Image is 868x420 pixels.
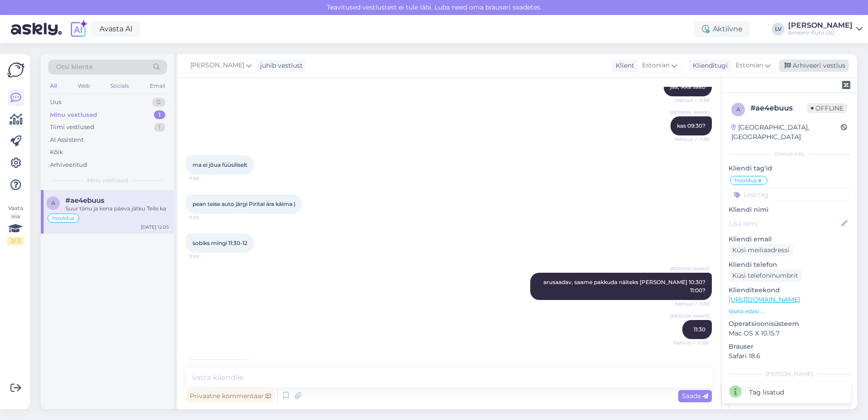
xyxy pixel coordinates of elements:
div: Klient [612,61,634,70]
span: hooldus [52,215,74,221]
div: Klienditugi [689,61,728,70]
a: Avasta AI [92,21,140,37]
span: 11:58 [189,175,223,182]
span: Nähtud ✓ 12:00 [673,340,709,346]
span: [PERSON_NAME] [670,265,709,272]
span: Minu vestlused [87,176,128,185]
div: 1 [154,110,165,120]
p: Kliendi email [729,235,850,244]
a: [PERSON_NAME]Amserv Auto OÜ [788,22,863,36]
div: Email [148,80,167,92]
span: 11:59 [189,214,223,221]
p: Klienditeekond [729,285,850,295]
div: Arhiveeritud [50,160,87,170]
span: Estonian [735,60,763,70]
span: [PERSON_NAME] [670,313,709,320]
p: Safari 18.6 [729,351,850,361]
div: Web [76,80,92,92]
div: Uus [50,98,61,107]
span: #ae4ebuus [65,196,104,205]
span: Nähtud ✓ 11:59 [675,300,709,307]
p: Kliendi nimi [729,205,850,215]
div: [PERSON_NAME] [729,370,850,378]
span: Nähtud ✓ 11:58 [675,97,709,104]
span: Offline [807,103,847,113]
div: Kliendi info [729,150,850,158]
span: [PERSON_NAME] [670,109,709,116]
span: a [51,200,55,206]
div: AI Assistent [50,135,84,145]
a: [URL][DOMAIN_NAME] [729,295,800,304]
div: 2 / 3 [7,237,24,245]
div: # ae4ebuus [750,103,807,114]
div: Privaatne kommentaar [186,390,275,402]
span: jaa, ikka saab [670,83,705,90]
span: kas 09:30? [677,122,705,129]
div: 0 [152,98,165,107]
div: Küsi meiliaadressi [729,244,793,256]
p: Kliendi tag'id [729,164,850,173]
span: 11:30 [694,326,705,333]
div: Küsi telefoninumbrit [729,270,802,282]
div: Aktiivne [695,21,750,37]
div: [PERSON_NAME] [788,22,853,29]
p: Vaata edasi ... [729,307,850,315]
div: Tiimi vestlused [50,123,94,132]
p: Kliendi telefon [729,260,850,270]
div: Tag lisatud [749,388,784,397]
span: arusaadav, saame pakkuda näiteks [PERSON_NAME] 10:30? 11:00? [543,279,707,294]
img: explore-ai [69,20,88,39]
p: Mac OS X 10.15.7 [729,329,850,338]
span: Otsi kliente [56,62,93,72]
span: hooldus [735,178,757,183]
span: Estonian [642,60,670,70]
div: Kõik [50,148,63,157]
span: Nähtud ✓ 11:58 [675,136,709,143]
div: All [48,80,59,92]
div: LV [772,23,784,35]
div: Amserv Auto OÜ [788,29,853,36]
img: zendesk [842,81,850,89]
span: pean teise auto järgi Pirital ära käima ) [192,200,296,207]
span: [PERSON_NAME] [190,60,244,70]
div: [GEOGRAPHIC_DATA], [GEOGRAPHIC_DATA] [731,123,841,142]
p: Brauser [729,342,850,351]
div: juhib vestlust [256,61,303,70]
img: Askly Logo [7,61,25,79]
div: Socials [108,80,131,92]
span: Saada [682,392,708,400]
p: Operatsioonisüsteem [729,319,850,329]
input: Lisa tag [729,188,850,201]
div: Vaata siia [7,204,24,245]
div: Suur tänu ja kena päeva jätku Teile ka [65,205,169,213]
div: [DATE] 12:05 [141,224,169,230]
div: 1 [154,123,165,132]
span: 11:59 [189,253,223,260]
span: ma ei jõua füüsiliselt [192,161,247,168]
span: a [736,106,740,113]
span: sobiks mingi 11:30-12 [192,240,247,246]
div: Arhiveeri vestlus [779,60,849,72]
input: Lisa nimi [729,219,839,229]
div: Minu vestlused [50,110,97,120]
